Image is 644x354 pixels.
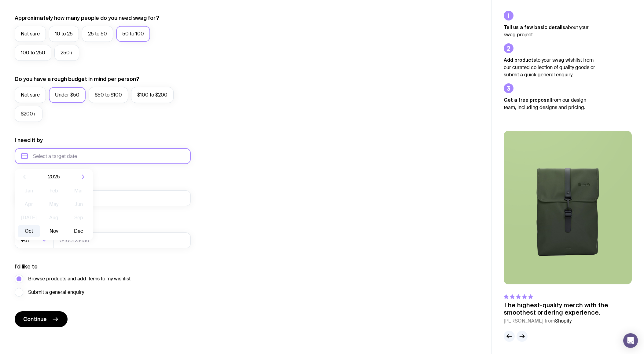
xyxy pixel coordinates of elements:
[28,289,84,296] span: Submit a general enquiry
[15,311,68,327] button: Continue
[42,185,65,197] button: Feb
[68,212,90,224] button: Sep
[15,75,139,83] label: Do you have a rough budget in mind per person?
[15,148,191,164] input: Select a target date
[504,24,565,30] strong: Tell us a few basic details
[68,198,90,210] button: Jun
[15,190,191,206] input: you@email.com
[68,185,90,197] button: Mar
[623,333,638,348] div: Open Intercom Messenger
[15,87,46,103] label: Not sure
[15,106,42,122] label: $200+
[15,14,159,22] label: Approximately how many people do you need swag for?
[30,232,40,248] input: Search for option
[18,212,40,224] button: [DATE]
[15,232,54,248] div: Search for option
[504,56,595,78] p: to your swag wishlist from our curated collection of quality goods or submit a quick general enqu...
[21,232,30,248] span: +61
[49,26,79,42] label: 10 to 25
[116,26,150,42] label: 50 to 100
[504,301,632,316] p: The highest-quality merch with the smoothest ordering experience.
[15,45,51,61] label: 100 to 250
[68,225,90,237] button: Dec
[504,57,536,63] strong: Add products
[15,26,46,42] label: Not sure
[15,263,38,270] label: I’d like to
[555,318,572,324] span: Shopify
[82,26,113,42] label: 25 to 50
[18,198,40,210] button: Apr
[18,225,40,237] button: Oct
[53,232,191,248] input: 0400123456
[28,275,131,283] span: Browse products and add items to my wishlist
[49,87,86,103] label: Under $50
[504,24,595,38] p: about your swag project.
[42,212,65,224] button: Aug
[23,316,47,323] span: Continue
[504,97,551,103] strong: Get a free proposal
[48,173,60,181] span: 2025
[504,96,595,111] p: from our design team, including designs and pricing.
[42,225,65,237] button: Nov
[54,45,79,61] label: 250+
[89,87,128,103] label: $50 to $100
[15,137,43,144] label: I need it by
[131,87,174,103] label: $100 to $200
[18,185,40,197] button: Jan
[504,317,632,325] cite: [PERSON_NAME] from
[42,198,65,210] button: May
